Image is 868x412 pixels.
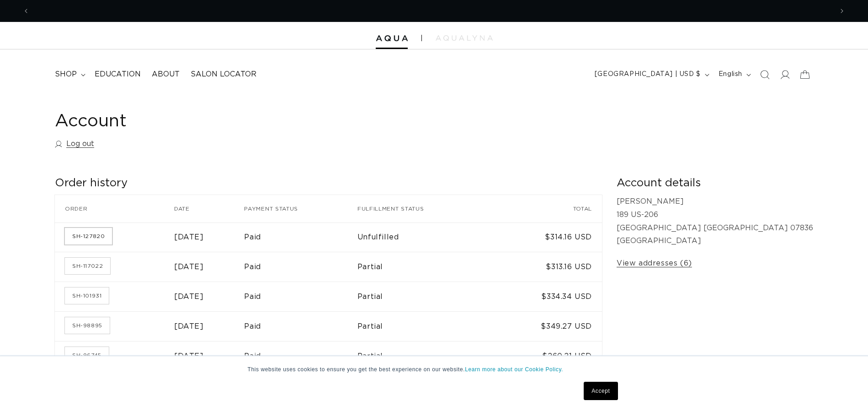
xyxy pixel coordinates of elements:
span: [GEOGRAPHIC_DATA] | USD $ [595,70,701,79]
time: [DATE] [174,263,204,271]
p: [PERSON_NAME] 189 US-206 [GEOGRAPHIC_DATA] [GEOGRAPHIC_DATA] 07836 [GEOGRAPHIC_DATA] [617,195,813,248]
a: About [146,64,185,85]
img: aqualyna.com [436,35,493,41]
a: Accept [584,382,618,400]
summary: Search [755,65,775,85]
a: Log out [55,137,94,151]
h1: Account [55,110,813,133]
td: Paid [244,252,357,282]
span: Salon Locator [191,70,256,79]
a: Education [89,64,146,85]
span: shop [55,70,77,79]
time: [DATE] [174,233,204,241]
button: [GEOGRAPHIC_DATA] | USD $ [589,66,713,83]
a: Order number SH-101931 [65,287,109,304]
a: Order number SH-117022 [65,258,110,274]
td: Unfulfilled [357,222,493,252]
time: [DATE] [174,293,204,300]
summary: shop [49,64,89,85]
button: Previous announcement [16,2,36,20]
h2: Account details [617,176,813,190]
td: Paid [244,282,357,311]
a: Salon Locator [185,64,262,85]
span: English [719,70,742,79]
td: Partial [357,282,493,311]
span: About [152,70,180,79]
time: [DATE] [174,323,204,330]
td: $334.34 USD [493,282,602,311]
a: Learn more about our Cookie Policy. [465,366,563,373]
td: $314.16 USD [493,222,602,252]
th: Total [493,195,602,222]
button: Next announcement [832,2,852,20]
a: View addresses (6) [617,257,692,270]
time: [DATE] [174,352,204,360]
td: $260.21 USD [493,341,602,371]
img: Aqua Hair Extensions [376,35,408,42]
span: Education [95,70,141,79]
td: Paid [244,222,357,252]
td: Partial [357,252,493,282]
a: Order number SH-96745 [65,347,109,363]
td: Partial [357,341,493,371]
th: Payment status [244,195,357,222]
td: Paid [244,311,357,341]
td: $349.27 USD [493,311,602,341]
button: English [713,66,755,83]
p: This website uses cookies to ensure you get the best experience on our website. [248,365,621,374]
th: Date [174,195,244,222]
a: Order number SH-127820 [65,228,112,244]
h2: Order history [55,176,602,190]
td: Partial [357,311,493,341]
td: Paid [244,341,357,371]
th: Order [55,195,174,222]
a: Order number SH-98895 [65,317,110,334]
td: $313.16 USD [493,252,602,282]
th: Fulfillment status [357,195,493,222]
